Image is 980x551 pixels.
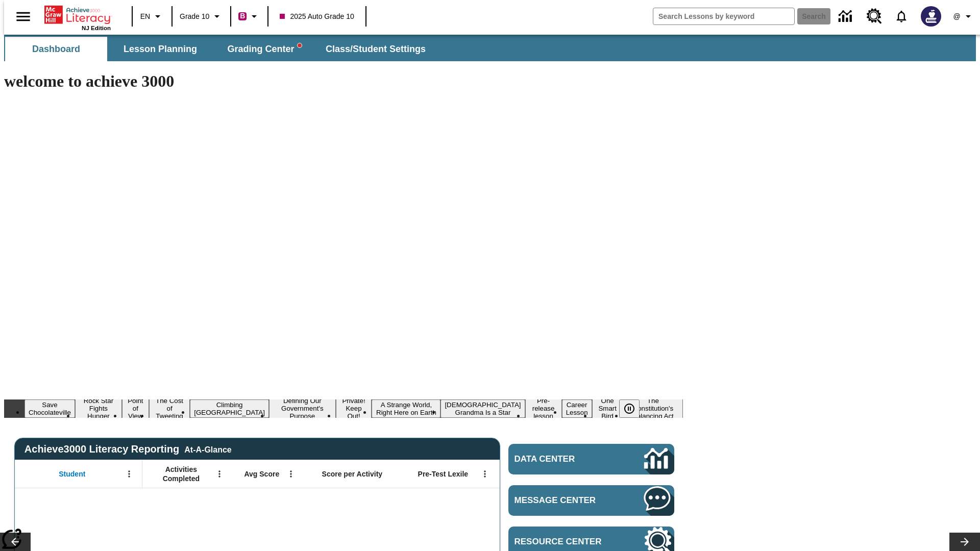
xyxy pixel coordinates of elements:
[623,395,683,421] button: Slide 13 The Constitution's Balancing Act
[24,399,75,418] button: Slide 1 Save Chocolateville
[269,395,336,421] button: Slide 6 Defining Our Government's Purpose
[122,395,149,421] button: Slide 3 Point of View
[525,395,562,421] button: Slide 10 Pre-release lesson
[109,37,211,61] button: Lesson Planning
[149,395,190,421] button: Slide 4 The Cost of Tweeting
[121,466,137,482] button: Open Menu
[148,465,215,483] span: Activities Completed
[322,469,383,479] span: Score per Activity
[619,399,640,418] button: Pause
[44,4,111,31] div: Home
[372,399,440,418] button: Slide 8 A Strange World, Right Here on Earth
[440,399,525,418] button: Slide 9 South Korean Grandma Is a Star
[915,3,947,30] button: Select a new avatar
[176,7,227,26] button: Grade: Grade 10, Select a grade
[949,533,980,551] button: Lesson carousel, Next
[514,454,610,464] span: Data Center
[184,443,231,455] div: At-A-Glance
[280,11,354,22] span: 2025 Auto Grade 10
[82,25,111,31] span: NJ Edition
[8,2,38,32] button: Open side menu
[24,443,232,455] span: Achieve3000 Literacy Reporting
[653,8,794,24] input: search field
[832,3,861,31] a: Data Center
[947,7,980,26] button: Profile/Settings
[283,466,299,482] button: Open Menu
[75,395,122,421] button: Slide 2 Rock Star Fights Hunger
[234,7,264,26] button: Boost Class color is violet red. Change class color
[298,43,302,47] svg: writing assistant alert
[32,43,80,55] span: Dashboard
[592,395,623,421] button: Slide 12 One Smart Bird
[59,469,85,479] span: Student
[888,3,915,30] a: Notifications
[4,35,976,61] div: SubNavbar
[4,37,435,61] div: SubNavbar
[418,469,469,479] span: Pre-Test Lexile
[953,11,960,22] span: @
[212,466,227,482] button: Open Menu
[5,37,107,61] button: Dashboard
[477,466,493,482] button: Open Menu
[619,399,650,418] div: Pause
[227,43,301,55] span: Grading Center
[240,10,245,22] span: B
[4,72,683,91] h1: welcome to achieve 3000
[514,495,614,506] span: Message Center
[244,469,279,479] span: Avg Score
[180,11,209,22] span: Grade 10
[562,399,592,418] button: Slide 11 Career Lesson
[336,395,372,421] button: Slide 7 Private! Keep Out!
[317,37,434,61] button: Class/Student Settings
[921,6,941,27] img: Avatar
[136,7,168,26] button: Language: EN, Select a language
[508,485,674,516] a: Message Center
[508,444,674,474] a: Data Center
[514,537,614,547] span: Resource Center
[861,3,888,30] a: Resource Center, Will open in new tab
[190,399,269,418] button: Slide 5 Climbing Mount Tai
[124,43,197,55] span: Lesson Planning
[44,5,111,25] a: Home
[140,11,150,22] span: EN
[213,37,315,61] button: Grading Center
[326,43,426,55] span: Class/Student Settings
